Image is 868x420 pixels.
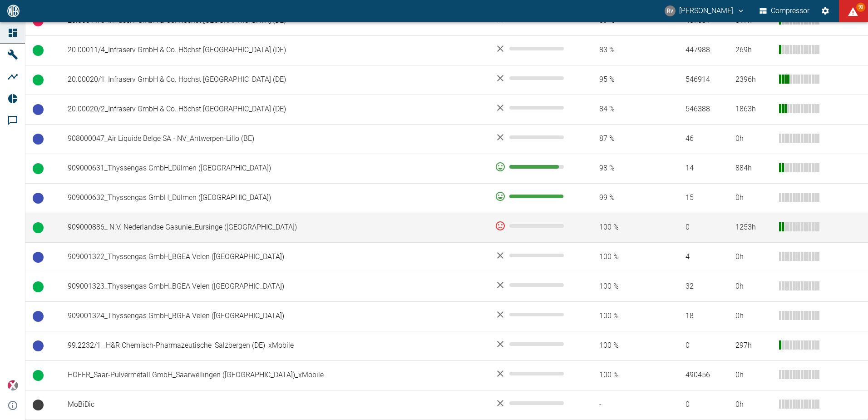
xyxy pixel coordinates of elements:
[671,75,721,85] span: 546914
[585,134,656,144] span: 87 %
[495,102,570,113] div: No data
[60,242,488,272] td: 909001322_Thyssengas GmbH_BGEA Velen ([GEOGRAPHIC_DATA])
[495,220,570,231] div: 0 %
[495,191,570,202] div: 99 %
[33,252,44,263] span: Betriebsbereit
[735,104,772,115] div: 1863 h
[735,311,772,321] div: 0 h
[6,5,20,17] img: logo
[671,400,721,410] span: 0
[671,281,721,292] span: 32
[33,400,44,410] span: Keine Daten
[60,35,488,65] td: 20.00011/4_Infraserv GmbH & Co. Höchst [GEOGRAPHIC_DATA] (DE)
[735,252,772,262] div: 0 h
[495,398,570,409] div: No data
[585,222,656,233] span: 100 %
[60,95,488,124] td: 20.00020/2_Infraserv GmbH & Co. Höchst [GEOGRAPHIC_DATA] (DE)
[33,193,44,204] span: Betriebsbereit
[585,45,656,55] span: 83 %
[585,311,656,321] span: 100 %
[495,43,570,54] div: No data
[735,340,772,351] div: 297 h
[735,222,772,233] div: 1253 h
[585,281,656,292] span: 100 %
[671,45,721,55] span: 447988
[758,3,812,19] button: Compressor
[665,5,676,16] div: Rv
[60,301,488,331] td: 909001324_Thyssengas GmbH_BGEA Velen ([GEOGRAPHIC_DATA])
[60,390,488,420] td: MoBiDic
[735,134,772,144] div: 0 h
[671,370,721,380] span: 490456
[7,380,18,391] img: Xplore Logo
[856,3,865,12] span: 93
[33,104,44,115] span: Betriebsbereit
[60,124,488,154] td: 908000047_Air Liquide Belge SA - NV_Antwerpen-Lillo (BE)
[495,161,570,172] div: 91 %
[735,163,772,174] div: 884 h
[671,163,721,174] span: 14
[663,3,746,19] button: robert.vanlienen@neuman-esser.com
[671,222,721,233] span: 0
[671,340,721,351] span: 0
[33,45,44,56] span: Betrieb
[33,222,44,233] span: Betrieb
[60,65,488,95] td: 20.00020/1_Infraserv GmbH & Co. Höchst [GEOGRAPHIC_DATA] (DE)
[671,134,721,144] span: 46
[33,340,44,351] span: Betriebsbereit
[60,154,488,183] td: 909000631_Thyssengas GmbH_Dülmen ([GEOGRAPHIC_DATA])
[735,193,772,203] div: 0 h
[60,360,488,390] td: HOFER_Saar-Pulvermetall GmbH_Saarwellingen ([GEOGRAPHIC_DATA])_xMobile
[495,280,570,290] div: No data
[495,368,570,379] div: No data
[585,104,656,115] span: 84 %
[60,213,488,242] td: 909000886_ N.V. Nederlandse Gasunie_Eursinge ([GEOGRAPHIC_DATA])
[585,370,656,380] span: 100 %
[33,134,44,145] span: Betriebsbereit
[495,250,570,261] div: No data
[735,75,772,85] div: 2396 h
[735,281,772,292] div: 0 h
[671,252,721,262] span: 4
[33,281,44,292] span: Betrieb
[671,193,721,203] span: 15
[585,163,656,174] span: 98 %
[60,183,488,213] td: 909000632_Thyssengas GmbH_Dülmen ([GEOGRAPHIC_DATA])
[60,272,488,301] td: 909001323_Thyssengas GmbH_BGEA Velen ([GEOGRAPHIC_DATA])
[33,163,44,174] span: Betrieb
[33,311,44,322] span: Betriebsbereit
[33,370,44,381] span: Betrieb
[735,400,772,410] div: 0 h
[33,75,44,85] span: Betrieb
[60,331,488,360] td: 99.2232/1_ H&R Chemisch-Pharmazeutische_Salzbergen (DE)_xMobile
[585,252,656,262] span: 100 %
[817,3,833,19] button: Einstellungen
[735,45,772,55] div: 269 h
[495,339,570,350] div: No data
[495,309,570,320] div: No data
[585,193,656,203] span: 99 %
[585,400,656,410] span: -
[585,75,656,85] span: 95 %
[671,104,721,115] span: 546388
[735,370,772,380] div: 0 h
[585,340,656,351] span: 100 %
[495,132,570,143] div: No data
[671,311,721,321] span: 18
[495,73,570,84] div: No data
